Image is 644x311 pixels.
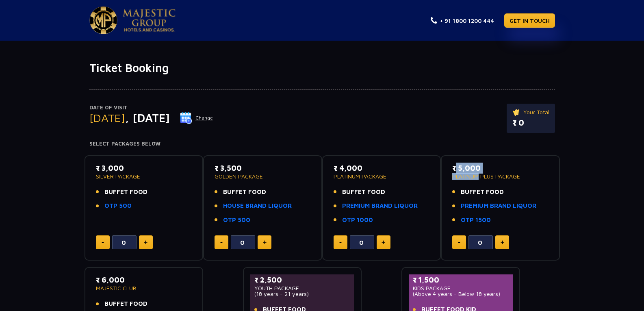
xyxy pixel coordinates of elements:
[102,242,104,243] img: minus
[96,285,192,291] p: MAJESTIC CLUB
[89,104,213,112] p: Date of Visit
[342,215,373,225] a: OTP 1000
[89,111,125,124] span: [DATE]
[461,215,491,225] a: OTP 1500
[180,111,213,124] button: Change
[89,7,117,34] img: Majestic Pride
[413,274,509,285] p: ₹ 1,500
[512,117,549,129] p: ₹ 0
[104,187,147,197] span: BUFFET FOOD
[96,174,192,179] p: SILVER PACKAGE
[223,187,266,197] span: BUFFET FOOD
[339,242,342,243] img: minus
[254,285,351,291] p: YOUTH PACKAGE
[342,187,385,197] span: BUFFET FOOD
[215,174,311,179] p: GOLDEN PACKAGE
[96,274,192,285] p: ₹ 6,000
[123,9,176,32] img: Majestic Pride
[458,242,460,243] img: minus
[413,291,509,297] p: (Above 4 years - Below 18 years)
[89,61,555,75] h1: Ticket Booking
[512,108,549,117] p: Your Total
[263,240,267,244] img: plus
[125,111,170,124] span: , [DATE]
[452,163,549,174] p: ₹ 5,000
[504,13,555,28] a: GET IN TOUCH
[220,242,223,243] img: minus
[104,299,147,309] span: BUFFET FOOD
[382,240,385,244] img: plus
[512,108,521,117] img: ticket
[254,291,351,297] p: (18 years - 21 years)
[223,201,292,211] a: HOUSE BRAND LIQUOR
[461,187,504,197] span: BUFFET FOOD
[334,174,430,179] p: PLATINUM PACKAGE
[461,201,536,211] a: PREMIUM BRAND LIQUOR
[413,285,509,291] p: KIDS PACKAGE
[223,215,250,225] a: OTP 500
[89,141,555,147] h4: Select Packages Below
[254,274,351,285] p: ₹ 2,500
[144,240,147,244] img: plus
[342,201,418,211] a: PREMIUM BRAND LIQUOR
[431,16,494,25] a: + 91 1800 1200 444
[501,240,504,244] img: plus
[96,163,192,174] p: ₹ 3,000
[215,163,311,174] p: ₹ 3,500
[334,163,430,174] p: ₹ 4,000
[104,201,132,211] a: OTP 500
[452,174,549,179] p: PLATINUM PLUS PACKAGE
